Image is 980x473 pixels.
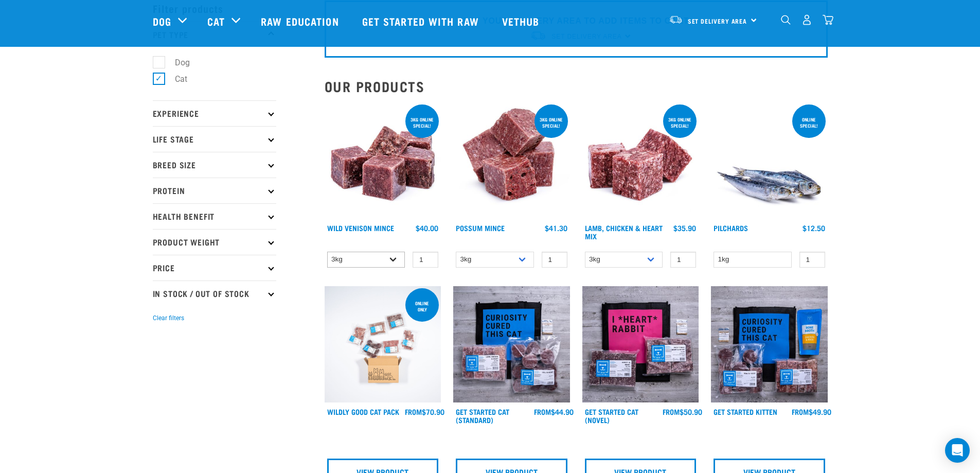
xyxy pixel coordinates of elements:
[153,203,276,229] p: Health Benefit
[153,152,276,178] p: Breed Size
[714,410,777,413] a: Get Started Kitten
[405,410,422,413] span: FROM
[207,13,225,29] a: Cat
[792,410,809,413] span: FROM
[327,410,399,413] a: Wildly Good Cat Pack
[582,102,699,219] img: 1124 Lamb Chicken Heart Mix 01
[153,126,276,152] p: Life Stage
[663,408,702,416] div: $50.90
[153,229,276,255] p: Product Weight
[352,1,492,42] a: Get started with Raw
[153,255,276,281] p: Price
[792,408,831,416] div: $49.90
[585,226,663,238] a: Lamb, Chicken & Heart Mix
[534,410,551,413] span: FROM
[153,100,276,126] p: Experience
[158,73,191,85] label: Cat
[453,102,570,219] img: 1102 Possum Mince 01
[823,14,833,25] img: home-icon@2x.png
[534,408,574,416] div: $44.90
[153,313,184,323] button: Clear filters
[801,14,812,25] img: user.png
[582,286,699,403] img: Assortment Of Raw Essential Products For Cats Including, Pink And Black Tote Bag With "I *Heart* ...
[492,1,553,42] a: Vethub
[416,224,438,232] div: $40.00
[711,286,828,403] img: NSP Kitten Update
[325,78,828,94] h2: Our Products
[453,286,570,403] img: Assortment Of Raw Essential Products For Cats Including, Blue And Black Tote Bag With "Curiosity ...
[803,224,825,232] div: $12.50
[327,226,394,230] a: Wild Venison Mince
[456,226,505,230] a: Possum Mince
[405,408,444,416] div: $70.90
[663,112,697,133] div: 3kg online special!
[405,295,439,317] div: ONLINE ONLY
[799,252,825,268] input: 1
[792,112,826,133] div: ONLINE SPECIAL!
[714,226,748,230] a: Pilchards
[534,112,568,133] div: 3kg online special!
[325,286,441,403] img: Cat 0 2sec
[153,178,276,203] p: Protein
[688,19,747,23] span: Set Delivery Area
[405,112,439,133] div: 3kg online special!
[153,281,276,306] p: In Stock / Out Of Stock
[158,56,194,69] label: Dog
[669,15,683,24] img: van-moving.png
[585,410,638,422] a: Get Started Cat (Novel)
[945,438,970,463] div: Open Intercom Messenger
[663,410,680,413] span: FROM
[542,252,567,268] input: 1
[711,102,828,219] img: Four Whole Pilchards
[673,224,696,232] div: $35.90
[325,102,441,219] img: Pile Of Cubed Wild Venison Mince For Pets
[413,252,438,268] input: 1
[251,1,351,42] a: Raw Education
[670,252,696,268] input: 1
[781,15,791,25] img: home-icon-1@2x.png
[545,224,567,232] div: $41.30
[456,410,509,422] a: Get Started Cat (Standard)
[153,13,171,29] a: Dog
